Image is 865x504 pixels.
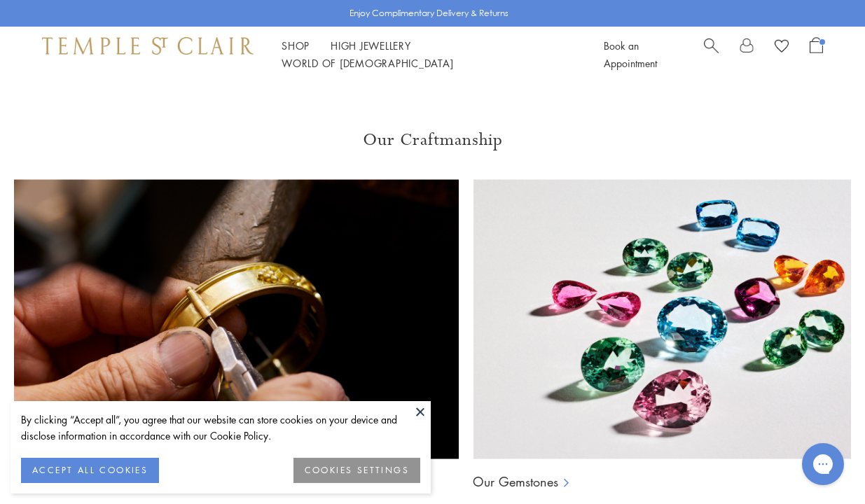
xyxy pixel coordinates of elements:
[795,438,851,490] iframe: Gorgias live chat messenger
[21,458,159,483] button: ACCEPT ALL COOKIES
[21,412,420,444] div: By clicking “Accept all”, you agree that our website can store cookies on your device and disclos...
[282,38,310,52] a: ShopShop
[704,37,719,72] a: Search
[14,129,851,151] h3: Our Craftmanship
[473,473,558,490] a: Our Gemstones
[282,37,572,72] nav: Main navigation
[282,56,453,70] a: World of [DEMOGRAPHIC_DATA]World of [DEMOGRAPHIC_DATA]
[775,37,789,58] a: View Wishlist
[604,38,657,70] a: Book an Appointment
[331,38,411,52] a: High JewelleryHigh Jewellery
[14,179,459,459] img: Ball Chains
[293,458,420,483] button: COOKIES SETTINGS
[350,6,508,20] p: Enjoy Complimentary Delivery & Returns
[810,37,823,72] a: Open Shopping Bag
[42,37,254,54] img: Temple St. Clair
